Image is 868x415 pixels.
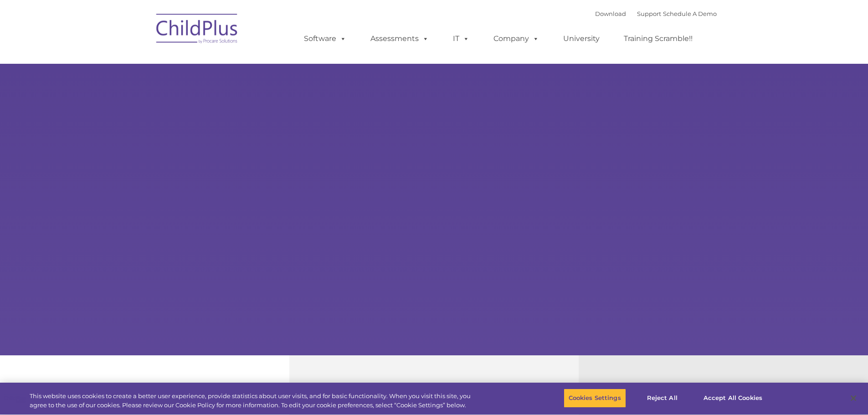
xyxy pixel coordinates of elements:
img: ChildPlus by Procare Solutions [152,7,243,53]
button: Accept All Cookies [699,389,767,408]
a: Schedule A Demo [663,10,717,17]
a: Software [295,30,355,48]
button: Cookies Settings [564,389,626,408]
a: Download [595,10,626,17]
font: | [595,10,717,17]
div: This website uses cookies to create a better user experience, provide statistics about user visit... [30,392,478,410]
a: Company [484,30,548,48]
a: IT [444,30,478,48]
button: Close [843,388,863,408]
a: Training Scramble!! [615,30,702,48]
a: Assessments [361,30,438,48]
a: Support [637,10,661,17]
button: Reject All [634,389,691,408]
a: University [554,30,609,48]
